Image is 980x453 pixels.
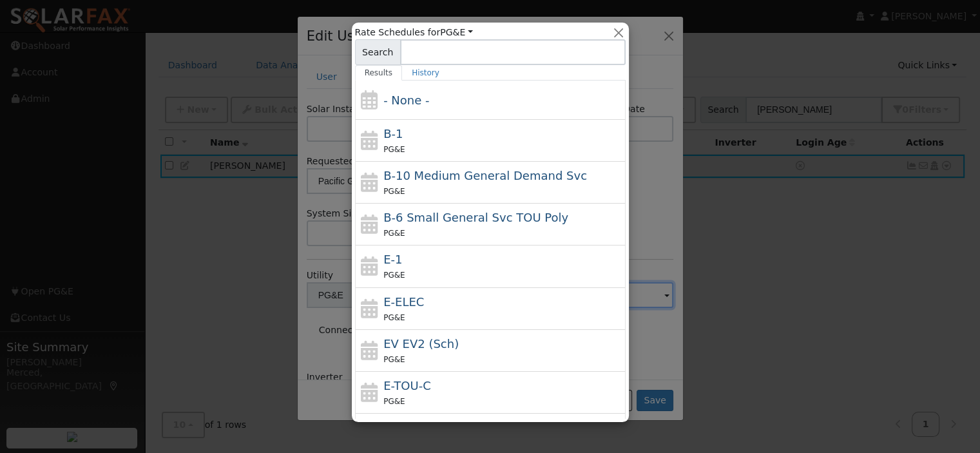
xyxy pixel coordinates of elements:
[383,229,405,238] span: PG&E
[355,39,401,65] span: Search
[383,337,459,351] span: Electric Vehicle EV2 (Sch)
[383,295,424,309] span: E-ELEC
[383,379,431,392] span: E-TOU-C
[383,187,405,196] span: PG&E
[355,65,403,81] a: Results
[383,271,405,280] span: PG&E
[383,253,402,266] span: E-1
[383,93,429,107] span: - None -
[383,313,405,322] span: PG&E
[383,355,405,364] span: PG&E
[383,145,405,154] span: PG&E
[383,211,568,224] span: B-6 Small General Service TOU Poly Phase
[383,169,587,182] span: B-10 Medium General Demand Service (Primary Voltage)
[402,65,449,81] a: History
[383,127,403,140] span: B-1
